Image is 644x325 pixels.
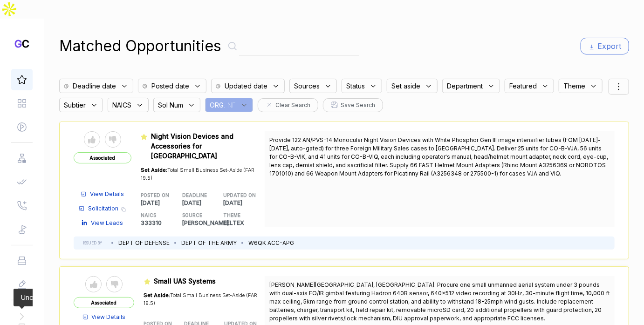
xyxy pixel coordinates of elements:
[223,192,250,199] h5: UPDATED ON
[92,313,126,321] span: View Details
[141,192,167,199] h5: POSTED ON
[225,81,267,91] span: Updated date
[91,219,123,227] span: View Leads
[141,199,182,207] p: [DATE]
[144,292,258,306] span: Total Small Business Set-Aside (FAR 19.5)
[269,136,608,177] span: Provide 122 AN/PVS-14 Monocular Night Vision Devices with White Phosphor Gen III image intensifie...
[223,199,265,207] p: [DATE]
[346,81,365,91] span: Status
[141,212,167,219] h5: NAICS
[341,101,375,109] span: Save Search
[112,100,131,110] span: NAICS
[182,199,224,207] p: [DATE]
[88,204,118,213] span: Solicitation
[74,152,131,163] span: Associated
[83,240,102,246] h5: ISSUED BY
[182,192,209,199] h5: DEADLINE
[141,167,254,181] span: Total Small Business Set-Aside (FAR 19.5)
[73,81,116,91] span: Deadline date
[223,219,265,227] p: EELTEX
[181,239,237,247] li: DEPT OF THE ARMY
[154,277,216,285] span: Small UAS Systems
[182,219,224,227] p: [PERSON_NAME]
[151,81,189,91] span: Posted date
[258,98,318,112] button: Clear Search
[14,38,22,50] span: G
[151,132,233,160] span: Night Vision Devices and Accessories for [GEOGRAPHIC_DATA]
[141,219,182,227] p: 333310
[141,167,167,173] span: Set Aside:
[90,190,124,198] span: View Details
[74,297,134,308] span: Associated
[118,239,170,247] li: DEPT OF DEFENSE
[509,81,537,91] span: Featured
[581,38,629,54] button: Export
[182,212,209,219] h5: SOURCE
[391,81,420,91] span: Set aside
[563,81,585,91] span: Theme
[210,100,224,110] span: ORG
[447,81,483,91] span: Department
[64,100,86,110] span: Subtier
[14,37,29,50] h1: C
[59,35,221,57] h1: Matched Opportunities
[275,101,310,109] span: Clear Search
[294,81,320,91] span: Sources
[223,212,250,219] h5: THEME
[224,100,236,110] span: : NF
[269,281,610,322] span: [PERSON_NAME][GEOGRAPHIC_DATA], [GEOGRAPHIC_DATA]. Procure one small unmanned aerial system under...
[323,98,383,112] button: Save Search
[144,292,171,298] span: Set Aside:
[79,204,118,213] a: Solicitation
[158,100,183,110] span: Sol Num
[248,239,294,247] li: W6QK ACC-APG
